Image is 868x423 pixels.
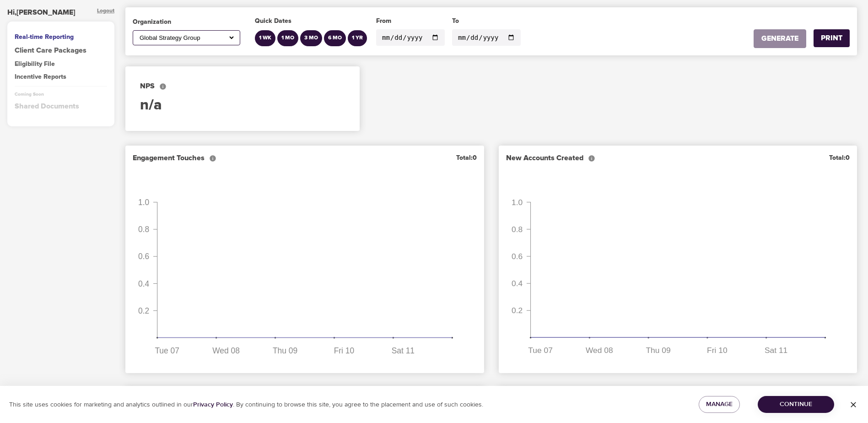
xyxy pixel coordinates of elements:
[452,16,521,26] div: To
[15,45,107,56] a: Client Care Packages
[348,30,367,46] button: 1 YR
[765,346,787,355] tspan: Sat 11
[588,155,595,162] svg: The number of new unique participants who created accounts for eM Life.
[281,34,294,42] div: 1 MO
[706,399,733,410] span: Manage
[255,30,275,46] button: 1 WK
[512,225,523,234] tspan: 0.8
[209,155,216,162] svg: The total number of engaged touches of the various eM life features and programs during the period.
[506,153,595,163] div: New Accounts Created
[138,198,149,207] tspan: 1.0
[814,29,850,47] button: PRINT
[259,34,271,42] div: 1 WK
[707,346,728,355] tspan: Fri 10
[133,153,216,163] div: Engagement Touches
[761,33,798,44] div: GENERATE
[140,81,345,92] div: NPS
[140,95,345,116] div: n/a
[376,16,445,26] div: From
[328,34,342,42] div: 6 MO
[15,60,107,69] div: Eligibility File
[456,153,477,163] div: Total: 0
[821,33,842,43] div: PRINT
[586,346,613,355] tspan: Wed 08
[758,396,834,413] button: Continue
[15,101,107,112] div: Shared Documents
[646,346,670,355] tspan: Thu 09
[300,30,322,46] button: 3 MO
[138,225,149,234] tspan: 0.8
[304,34,318,42] div: 3 MO
[138,306,149,315] tspan: 0.2
[512,252,523,261] tspan: 0.6
[273,346,297,355] tspan: Thu 09
[212,346,240,355] tspan: Wed 08
[159,83,167,90] svg: A widely used satisfaction measure to determine a customer's propensity to recommend the service ...
[15,33,107,42] div: Real-time Reporting
[15,91,107,98] div: Coming Soon
[829,153,850,163] div: Total: 0
[754,29,806,48] button: GENERATE
[7,7,75,18] div: Hi, [PERSON_NAME]
[699,396,740,413] button: Manage
[155,346,179,355] tspan: Tue 07
[15,72,107,81] div: Incentive Reports
[133,17,240,27] div: Organization
[255,16,369,26] div: Quick Dates
[277,30,298,46] button: 1 MO
[193,401,233,409] a: Privacy Policy
[324,30,346,46] button: 6 MO
[512,198,523,207] tspan: 1.0
[391,346,414,355] tspan: Sat 11
[334,346,354,355] tspan: Fri 10
[352,34,363,42] div: 1 YR
[765,399,827,410] span: Continue
[138,279,150,288] tspan: 0.4
[512,306,523,315] tspan: 0.2
[97,7,114,18] div: Logout
[528,346,553,355] tspan: Tue 07
[138,252,149,261] tspan: 0.6
[512,279,523,288] tspan: 0.4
